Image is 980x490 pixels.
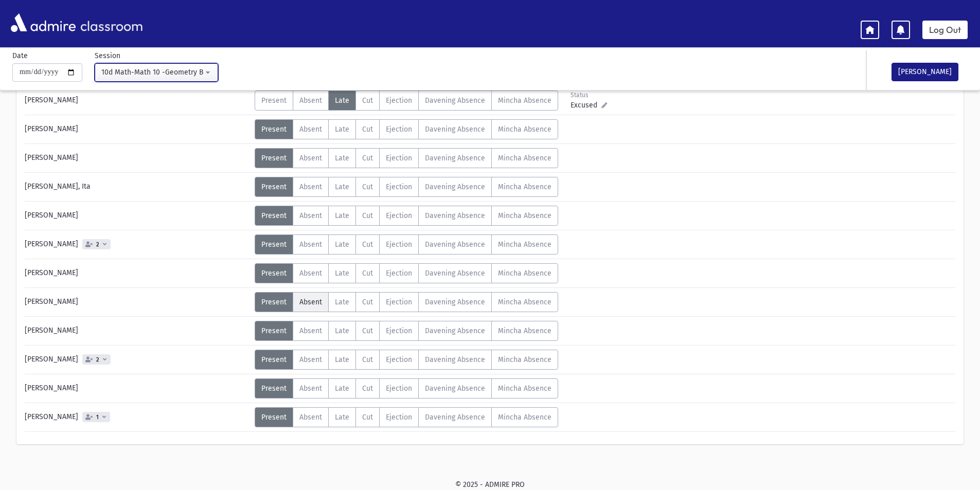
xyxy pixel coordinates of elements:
span: Mincha Absence [498,269,551,278]
label: Session [95,50,120,61]
div: [PERSON_NAME], Ita [20,177,255,197]
span: Absent [299,384,322,393]
span: Absent [299,125,322,134]
img: AdmirePro [8,11,78,34]
span: Present [261,154,287,162]
span: Present [261,298,287,306]
span: Davening Absence [425,413,485,422]
div: [PERSON_NAME] [20,206,255,226]
span: Absent [299,96,322,105]
span: Late [335,269,349,278]
span: Late [335,413,349,422]
span: Present [261,211,287,220]
div: AttTypes [255,407,558,427]
span: Present [261,269,287,278]
span: Davening Absence [425,211,485,220]
span: 2 [94,241,101,248]
span: Present [261,384,287,393]
span: Absent [299,240,322,249]
span: Cut [362,240,373,249]
div: AttTypes [255,119,558,139]
span: Absent [299,326,322,335]
span: Mincha Absence [498,298,551,306]
div: AttTypes [255,206,558,226]
span: Absent [299,298,322,306]
span: Late [335,96,349,105]
span: Cut [362,326,373,335]
div: AttTypes [255,177,558,197]
div: AttTypes [255,263,558,283]
span: Mincha Absence [498,96,551,105]
span: Present [261,355,287,364]
span: Cut [362,298,373,306]
div: 10d Math-Math 10 -Geometry B(12:49PM-1:31PM) [101,67,203,78]
span: Davening Absence [425,125,485,134]
span: Ejection [386,384,412,393]
span: Late [335,211,349,220]
span: Ejection [386,125,412,134]
span: Absent [299,269,322,278]
span: Late [335,240,349,249]
span: Ejection [386,240,412,249]
span: Late [335,154,349,162]
span: Ejection [386,96,412,105]
span: Late [335,384,349,393]
div: [PERSON_NAME] [20,321,255,341]
span: Mincha Absence [498,125,551,134]
span: Ejection [386,211,412,220]
span: Late [335,298,349,306]
span: Present [261,183,287,191]
span: Cut [362,413,373,422]
span: Ejection [386,326,412,335]
div: [PERSON_NAME] [20,407,255,427]
span: Present [261,96,287,105]
span: Late [335,183,349,191]
span: Late [335,326,349,335]
span: Mincha Absence [498,413,551,422]
span: Late [335,125,349,134]
div: AttTypes [255,90,558,111]
span: Davening Absence [425,154,485,162]
div: [PERSON_NAME] [20,90,255,111]
div: AttTypes [255,234,558,255]
div: [PERSON_NAME] [20,263,255,283]
span: Late [335,355,349,364]
span: Absent [299,211,322,220]
div: [PERSON_NAME] [20,378,255,398]
span: Ejection [386,269,412,278]
button: [PERSON_NAME] [892,63,958,81]
span: Davening Absence [425,96,485,105]
span: Davening Absence [425,326,485,335]
span: Present [261,125,287,134]
div: [PERSON_NAME] [20,350,255,370]
span: Davening Absence [425,183,485,191]
span: Absent [299,355,322,364]
span: Cut [362,355,373,364]
span: 1 [94,414,101,421]
span: Absent [299,413,322,422]
span: Mincha Absence [498,240,551,249]
span: Ejection [386,355,412,364]
span: Absent [299,183,322,191]
div: AttTypes [255,321,558,341]
div: [PERSON_NAME] [20,234,255,255]
div: AttTypes [255,378,558,398]
span: Cut [362,125,373,134]
span: Cut [362,211,373,220]
span: Present [261,413,287,422]
span: Mincha Absence [498,326,551,335]
span: Ejection [386,413,412,422]
span: Excused [571,100,601,111]
div: [PERSON_NAME] [20,292,255,312]
span: Cut [362,96,373,105]
div: AttTypes [255,148,558,168]
span: Present [261,240,287,249]
span: Cut [362,269,373,278]
span: Mincha Absence [498,183,551,191]
span: classroom [78,9,143,37]
span: Mincha Absence [498,211,551,220]
span: Mincha Absence [498,355,551,364]
span: Davening Absence [425,269,485,278]
div: AttTypes [255,350,558,370]
span: Ejection [386,154,412,162]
